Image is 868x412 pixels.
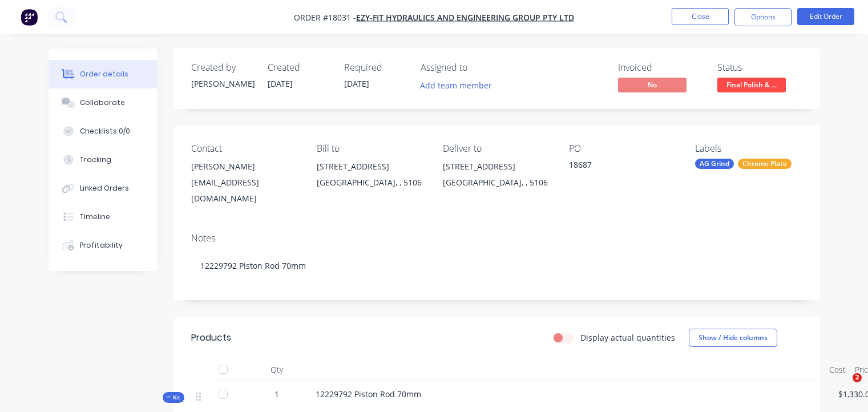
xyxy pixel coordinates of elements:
[80,240,123,251] div: Profitability
[294,12,356,23] span: Order #18031 -
[356,12,574,23] a: Ezy-Fit Hydraulics and Engineering Group Pty Ltd
[274,388,279,400] span: 1
[191,78,254,90] div: [PERSON_NAME]
[191,331,231,345] div: Products
[443,159,551,175] div: [STREET_ADDRESS]
[243,358,311,381] div: Qty
[618,62,704,73] div: Invoiced
[268,78,293,89] span: [DATE]
[21,9,38,26] img: Factory
[80,98,125,108] div: Collaborate
[344,62,407,73] div: Required
[421,78,498,93] button: Add team member
[421,62,535,73] div: Assigned to
[316,389,421,399] span: 12229792 Piston Rod 70mm
[191,175,299,207] div: [EMAIL_ADDRESS][DOMAIN_NAME]
[80,212,110,222] div: Timeline
[49,88,157,117] button: Collaborate
[569,159,677,175] div: 18687
[49,146,157,174] button: Tracking
[853,373,862,382] span: 2
[49,231,157,260] button: Profitability
[191,159,299,207] div: [PERSON_NAME][EMAIL_ADDRESS][DOMAIN_NAME]
[317,175,425,191] div: [GEOGRAPHIC_DATA], , 5106
[569,143,677,154] div: PO
[317,143,425,154] div: Bill to
[80,155,111,165] div: Tracking
[49,60,157,88] button: Order details
[344,78,369,89] span: [DATE]
[443,143,551,154] div: Deliver to
[717,78,786,95] button: Final Polish & ...
[49,174,157,203] button: Linked Orders
[191,233,803,244] div: Notes
[672,8,729,25] button: Close
[80,126,130,136] div: Checklists 0/0
[618,78,687,92] span: No
[49,117,157,146] button: Checklists 0/0
[317,159,425,195] div: [STREET_ADDRESS][GEOGRAPHIC_DATA], , 5106
[825,358,850,381] div: Cost
[717,62,803,73] div: Status
[268,62,330,73] div: Created
[738,159,792,169] div: Chrome Plate
[166,393,181,402] span: Kit
[829,373,857,401] iframe: Intercom live chat
[191,159,299,175] div: [PERSON_NAME]
[49,203,157,231] button: Timeline
[797,8,854,25] button: Edit Order
[80,183,129,193] div: Linked Orders
[191,62,254,73] div: Created by
[695,143,803,154] div: Labels
[163,392,184,403] div: Kit
[191,248,803,283] div: 12229792 Piston Rod 70mm
[80,69,128,79] div: Order details
[443,159,551,195] div: [STREET_ADDRESS][GEOGRAPHIC_DATA], , 5106
[191,143,299,154] div: Contact
[317,159,425,175] div: [STREET_ADDRESS]
[734,8,792,26] button: Options
[695,159,734,169] div: AG Grind
[580,332,675,344] label: Display actual quantities
[717,78,786,92] span: Final Polish & ...
[414,78,498,93] button: Add team member
[689,329,777,347] button: Show / Hide columns
[443,175,551,191] div: [GEOGRAPHIC_DATA], , 5106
